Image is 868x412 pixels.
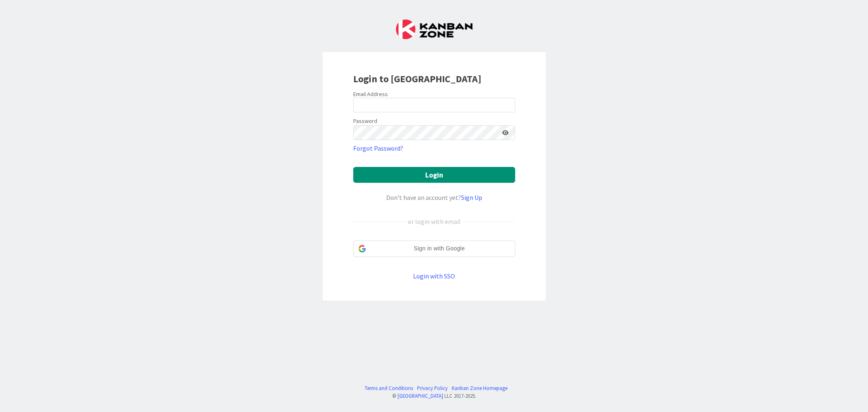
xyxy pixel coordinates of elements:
[353,241,515,257] div: Sign in with Google
[365,384,413,392] a: Terms and Conditions
[413,272,455,280] a: Login with SSO
[369,244,510,253] span: Sign in with Google
[398,392,443,399] a: [GEOGRAPHIC_DATA]
[353,72,481,85] b: Login to [GEOGRAPHIC_DATA]
[353,167,515,183] button: Login
[353,90,388,98] label: Email Address
[406,217,463,226] div: or login with email
[396,20,472,39] img: Kanban Zone
[353,117,377,125] label: Password
[361,392,507,400] div: © LLC 2017- 2025 .
[461,193,482,202] a: Sign Up
[417,384,448,392] a: Privacy Policy
[353,143,403,153] a: Forgot Password?
[353,193,515,202] div: Don’t have an account yet?
[452,384,507,392] a: Kanban Zone Homepage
